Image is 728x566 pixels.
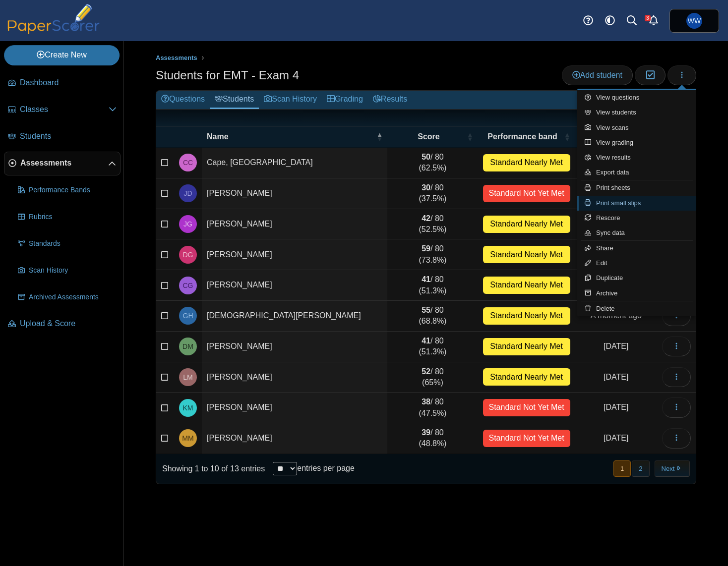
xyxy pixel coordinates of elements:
b: 52 [422,367,430,376]
span: Joseph Dominguez [183,190,192,197]
span: Performance band [483,131,562,142]
a: Rubrics [14,205,121,229]
div: Standard Nearly Met [483,216,570,233]
b: 50 [422,153,430,161]
span: Clarissa Cape [183,159,193,166]
b: 41 [422,337,430,345]
a: William Whitney [669,9,719,33]
div: Standard Nearly Met [483,307,570,325]
span: Classes [20,104,109,115]
a: Print small slips [577,196,696,211]
a: Students [4,125,121,149]
a: Delete [577,301,696,316]
a: Sync data [577,226,696,240]
a: Results [368,91,412,109]
td: [PERSON_NAME] [202,423,387,454]
div: Standard Nearly Met [483,368,570,386]
a: Assessments [153,52,200,64]
td: [PERSON_NAME] [202,393,387,423]
time: Jun 14, 2025 at 7:10 PM [604,403,628,411]
a: View questions [577,90,696,105]
a: Performance Bands [14,178,121,202]
td: [PERSON_NAME] [202,178,387,209]
a: Add student [562,65,633,85]
span: Add student [572,71,622,79]
div: Standard Nearly Met [483,154,570,171]
td: / 80 (51.3%) [387,332,478,362]
span: Kaylyn Morales [183,404,193,411]
td: [DEMOGRAPHIC_DATA][PERSON_NAME] [202,301,387,332]
button: 1 [613,460,631,477]
button: 2 [632,460,649,477]
span: Donovan Magee [182,343,193,350]
span: Archived Assessments [29,292,117,302]
span: William Whitney [688,17,701,24]
span: Standards [29,239,117,249]
td: [PERSON_NAME] [202,270,387,301]
td: / 80 (52.5%) [387,209,478,240]
span: William Whitney [686,13,702,29]
a: Export data [577,165,696,180]
a: Standards [14,232,121,256]
td: / 80 (37.5%) [387,178,478,209]
time: Jun 14, 2025 at 7:06 PM [604,373,628,381]
a: Questions [156,91,210,109]
div: Standard Not Yet Met [483,399,570,416]
b: 30 [422,183,430,192]
a: Edit [577,256,696,271]
td: / 80 (51.3%) [387,270,478,301]
a: Classes [4,98,121,122]
a: Duplicate [577,271,696,285]
td: [PERSON_NAME] [202,209,387,240]
a: View grading [577,135,696,150]
div: Standard Nearly Met [483,246,570,263]
div: Showing 1 to 10 of 13 entries [156,454,265,484]
span: Christopher Gauthier [183,282,193,289]
td: [PERSON_NAME] [202,362,387,393]
div: Standard Nearly Met [483,277,570,294]
span: Dashboard [20,77,117,88]
b: 38 [422,397,430,406]
span: Rubrics [29,212,117,222]
td: / 80 (47.5%) [387,393,478,423]
a: View results [577,150,696,165]
div: Standard Not Yet Met [483,430,570,447]
span: Lucinda Meffert [183,374,192,381]
span: Grant Huguenin [183,312,193,319]
td: / 80 (48.8%) [387,423,478,454]
span: Maria Munoz [182,435,193,442]
td: Cape, [GEOGRAPHIC_DATA] [202,148,387,178]
div: Standard Nearly Met [483,338,570,355]
td: / 80 (68.8%) [387,301,478,332]
div: Standard Not Yet Met [483,185,570,202]
span: Scan History [29,266,117,276]
td: [PERSON_NAME] [202,332,387,362]
label: entries per page [297,464,355,472]
a: Create New [4,45,120,65]
a: Archive [577,286,696,301]
a: View scans [577,120,696,135]
span: Score [392,131,465,142]
img: PaperScorer [4,4,103,34]
a: Alerts [643,10,665,32]
span: Upload & Score [20,318,117,329]
span: Name : Activate to invert sorting [376,132,382,142]
a: Dashboard [4,71,121,95]
span: Students [20,131,117,142]
a: Upload & Score [4,312,121,336]
span: Assessments [20,158,108,169]
td: / 80 (73.8%) [387,239,478,270]
a: Rescore [577,211,696,226]
b: 59 [422,244,430,253]
span: Performance Bands [29,185,117,195]
time: Aug 5, 2025 at 10:36 PM [604,434,628,442]
a: Archived Assessments [14,285,121,309]
span: Assessments [156,54,197,61]
a: Students [210,91,259,109]
td: / 80 (62.5%) [387,148,478,178]
span: Name [207,131,374,142]
time: Jun 14, 2025 at 7:06 PM [604,342,628,350]
td: [PERSON_NAME] [202,239,387,270]
a: Grading [322,91,368,109]
a: Scan History [259,91,322,109]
